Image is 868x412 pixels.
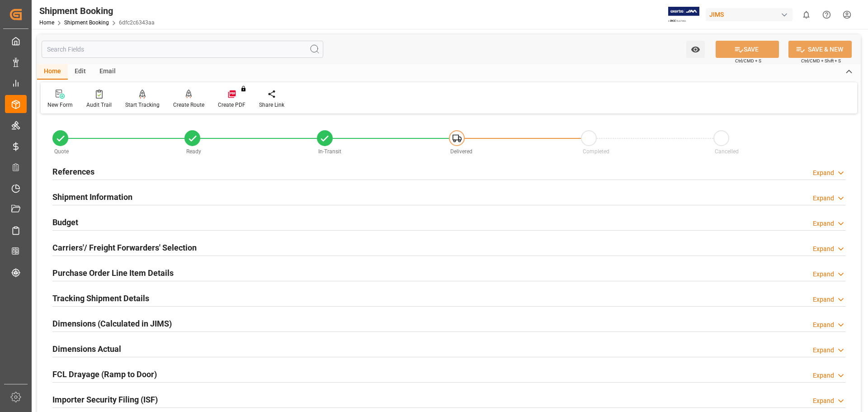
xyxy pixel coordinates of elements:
[47,101,73,109] div: New Form
[686,41,705,58] button: open menu
[583,148,609,155] span: Completed
[39,19,54,26] a: Home
[186,148,201,155] span: Ready
[813,396,834,406] div: Expand
[813,244,834,254] div: Expand
[52,393,158,406] h2: Importer Security Filing (ISF)
[813,346,834,355] div: Expand
[52,343,121,355] h2: Dimensions Actual
[259,101,284,109] div: Share Link
[52,216,78,228] h2: Budget
[816,5,837,25] button: Help Center
[813,270,834,279] div: Expand
[801,57,841,64] span: Ctrl/CMD + Shift + S
[42,41,323,58] input: Search Fields
[64,19,109,26] a: Shipment Booking
[52,166,94,178] h2: References
[52,317,172,330] h2: Dimensions (Calculated in JIMS)
[813,194,834,203] div: Expand
[735,57,761,64] span: Ctrl/CMD + S
[318,148,341,155] span: In-Transit
[52,368,157,380] h2: FCL Drayage (Ramp to Door)
[813,168,834,178] div: Expand
[68,64,93,80] div: Edit
[813,295,834,304] div: Expand
[52,267,174,279] h2: Purchase Order Line Item Details
[813,320,834,330] div: Expand
[706,6,796,23] button: JIMS
[39,4,155,18] div: Shipment Booking
[450,148,472,155] span: Delivered
[668,7,699,23] img: Exertis%20JAM%20-%20Email%20Logo.jpg_1722504956.jpg
[54,148,69,155] span: Quote
[715,148,739,155] span: Cancelled
[86,101,112,109] div: Audit Trail
[93,64,123,80] div: Email
[52,191,132,203] h2: Shipment Information
[796,5,816,25] button: show 0 new notifications
[52,292,149,304] h2: Tracking Shipment Details
[716,41,779,58] button: SAVE
[125,101,160,109] div: Start Tracking
[37,64,68,80] div: Home
[788,41,852,58] button: SAVE & NEW
[813,371,834,380] div: Expand
[706,8,793,21] div: JIMS
[52,242,197,254] h2: Carriers'/ Freight Forwarders' Selection
[173,101,204,109] div: Create Route
[813,219,834,228] div: Expand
